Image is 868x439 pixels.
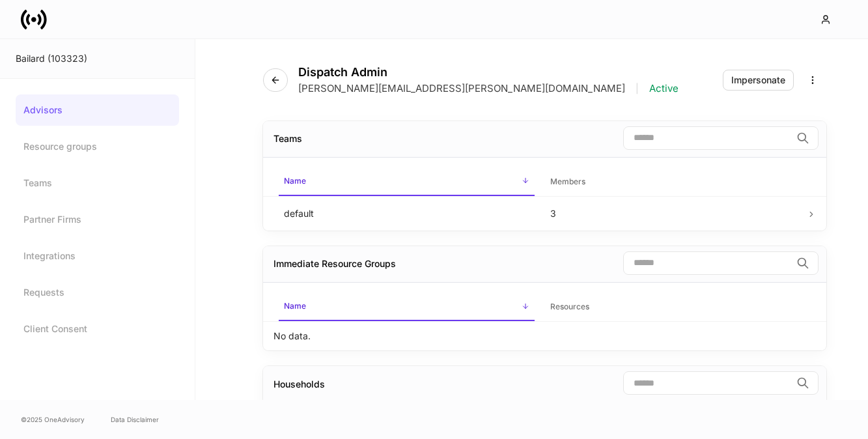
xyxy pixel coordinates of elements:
h6: Resources [550,300,589,313]
a: Teams [16,167,179,199]
div: Households [273,378,325,391]
h4: Dispatch Admin [298,65,679,79]
span: Name [279,168,535,196]
div: Immediate Resource Groups [273,257,396,270]
div: Bailard (103323) [16,52,179,65]
a: Resource groups [16,131,179,162]
td: 3 [540,196,806,231]
a: Client Consent [16,313,179,345]
p: | [636,82,639,95]
a: Integrations [16,240,179,272]
button: Impersonate [723,70,794,91]
div: Teams [273,132,302,145]
h6: Name [284,300,306,312]
h6: Name [284,175,306,187]
p: Active [649,82,679,95]
h6: Members [550,175,585,188]
td: default [273,196,540,231]
span: Members [545,169,801,195]
span: Name [279,293,535,321]
a: Data Disclaimer [111,414,159,425]
a: Requests [16,277,179,308]
a: Advisors [16,94,179,126]
span: Resources [545,294,801,320]
span: © 2025 OneAdvisory [21,414,85,425]
div: Impersonate [731,76,785,85]
a: Partner Firms [16,204,179,235]
p: No data. [273,330,311,343]
p: [PERSON_NAME][EMAIL_ADDRESS][PERSON_NAME][DOMAIN_NAME] [298,82,625,95]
